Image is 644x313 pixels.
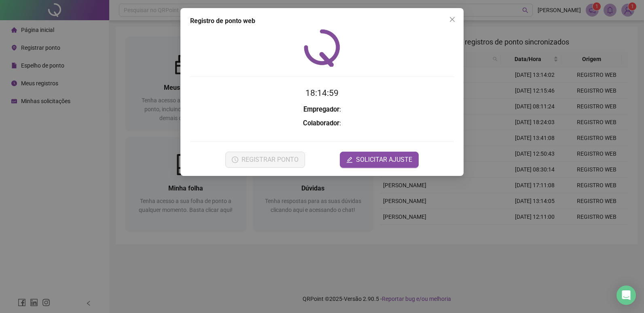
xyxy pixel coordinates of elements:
[449,16,455,23] span: close
[446,13,459,26] button: Close
[190,104,454,115] h3: :
[356,155,412,165] span: SOLICITAR AJUSTE
[304,29,340,67] img: QRPoint
[340,152,419,168] button: editSOLICITAR AJUSTE
[305,88,339,98] time: 18:14:59
[303,119,339,127] strong: Colaborador
[303,106,339,113] strong: Empregador
[225,152,305,168] button: REGISTRAR PONTO
[346,156,353,163] span: edit
[190,118,454,129] h3: :
[190,16,454,26] div: Registro de ponto web
[616,286,636,305] div: Open Intercom Messenger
